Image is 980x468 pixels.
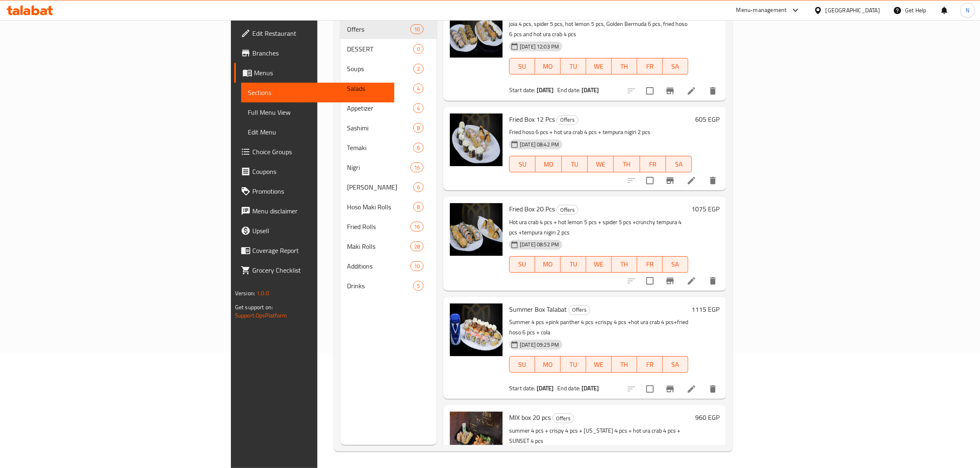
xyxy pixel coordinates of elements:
button: SU [509,256,535,273]
button: Branch-specific-item [660,81,680,101]
img: fried box 30 pcs [450,5,503,58]
button: MO [535,256,561,273]
span: 8 [414,203,423,211]
button: MO [535,356,561,373]
div: items [410,222,424,232]
p: Summer 4 pcs +pink panther 4 pcs +crispy 4 pcs +hot ura crab 4 pcs+fried hoso 6 pcs + cola [509,317,688,338]
div: Offers10 [340,19,437,39]
span: [DATE] 09:25 PM [517,341,562,349]
b: [DATE] [582,85,599,95]
span: [PERSON_NAME] [347,182,413,192]
a: Edit menu item [687,384,696,394]
span: SA [666,258,685,270]
button: TU [561,356,586,373]
div: Offers [568,305,590,315]
img: Fried Box 12 Pcs [450,114,503,166]
div: Temaki6 [340,138,437,158]
span: Summer Box Talabat [509,303,567,315]
div: Appetizer4 [340,98,437,118]
span: 1.0.0 [256,288,269,299]
div: Sashimi [347,123,413,133]
div: [GEOGRAPHIC_DATA] [826,6,880,15]
nav: Menu sections [340,16,437,299]
span: Choice Groups [252,147,388,157]
a: Grocery Checklist [234,260,395,280]
button: TH [612,58,637,74]
button: delete [703,379,723,399]
span: 28 [411,243,423,250]
span: Offers [347,24,410,34]
button: TU [562,156,588,172]
span: Sections [248,88,388,97]
span: Menus [254,68,388,78]
span: WE [589,258,608,270]
a: Edit Menu [241,122,395,142]
div: Additions10 [340,256,437,276]
div: Salads4 [340,79,437,98]
div: Menu-management [736,5,787,15]
span: DESSERT [347,44,413,54]
span: 2 [414,65,423,73]
span: WE [589,359,608,371]
span: SA [666,60,685,72]
span: Coverage Report [252,246,388,255]
span: Additions [347,261,410,271]
a: Upsell [234,221,395,241]
button: delete [703,171,723,190]
button: TU [561,256,586,273]
a: Coupons [234,162,395,181]
span: Drinks [347,281,413,291]
a: Edit menu item [687,176,696,185]
span: Menu disclaimer [252,206,388,216]
button: FR [637,356,663,373]
span: Offers [557,115,578,125]
span: SU [513,359,532,371]
a: Promotions [234,181,395,201]
a: Menu disclaimer [234,201,395,221]
span: TH [615,359,634,371]
div: items [413,83,424,93]
div: Offers [552,413,574,423]
a: Choice Groups [234,142,395,162]
span: 8 [414,124,423,132]
span: TU [565,158,584,170]
span: Upsell [252,226,388,236]
span: Select to update [641,172,659,189]
span: Version: [235,288,255,299]
span: FR [643,158,663,170]
span: Select to update [641,272,659,290]
span: Fried Box 12 Pcs [509,113,555,125]
div: Offers [556,205,578,215]
span: SA [666,359,685,371]
button: TH [612,256,637,273]
button: SU [509,356,535,373]
div: items [413,143,424,153]
span: Full Menu View [248,107,388,117]
a: Branches [234,43,395,63]
span: MO [538,359,557,371]
span: Edit Restaurant [252,28,388,38]
b: [DATE] [537,383,554,394]
button: TH [614,156,640,172]
div: [PERSON_NAME]6 [340,177,437,197]
p: Fried hoso 6 pcs + hot ura crab 4 pcs + tempura nigiri 2 pcs [509,127,692,137]
span: TH [615,60,634,72]
span: Select to update [641,380,659,398]
div: Offers [556,115,578,125]
span: FR [640,359,659,371]
span: Start date: [509,383,535,394]
button: MO [535,156,561,172]
div: DESSERT0 [340,39,437,59]
div: Hoso Maki Rolls [347,202,413,212]
h6: 1075 EGP [691,203,719,215]
span: 6 [414,183,423,191]
span: Grocery Checklist [252,265,388,275]
span: MIX box 20 pcs [509,411,551,424]
span: 4 [414,104,423,112]
div: Soups2 [340,59,437,79]
div: Salads [347,83,413,93]
span: Offers [569,305,590,315]
span: 4 [414,85,423,93]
